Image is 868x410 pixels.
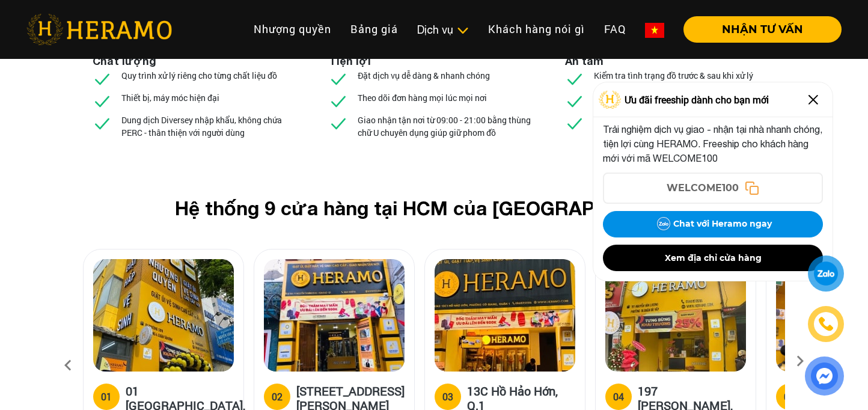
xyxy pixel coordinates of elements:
img: checked.svg [329,114,348,133]
img: vn-flag.png [645,23,664,38]
img: Close [804,90,823,109]
a: phone-icon [808,306,843,341]
h2: Hệ thống 9 cửa hàng tại HCM của [GEOGRAPHIC_DATA] [102,197,766,219]
img: checked.svg [93,91,112,111]
img: subToggleIcon [456,25,469,37]
p: Đặt dịch vụ dễ dàng & nhanh chóng [358,69,490,82]
li: Tiện lợi [329,53,371,69]
p: Theo dõi đơn hàng mọi lúc mọi nơi [358,91,487,104]
button: Chat với Heramo ngay [603,211,823,237]
span: Ưu đãi freeship dành cho bạn mới [625,93,769,107]
p: Trải nghiệm dịch vụ giao - nhận tại nhà nhanh chóng, tiện lợi cùng HERAMO. Freeship cho khách hàn... [603,122,823,165]
a: Bảng giá [341,16,408,42]
p: Quy trình xử lý riêng cho từng chất liệu đồ [121,69,277,82]
img: checked.svg [93,69,112,88]
img: checked.svg [329,69,348,88]
div: 03 [442,390,453,404]
img: Logo [599,91,622,109]
button: Xem địa chỉ cửa hàng [603,245,823,271]
img: heramo-01-truong-son-quan-tan-binh [93,259,234,372]
img: phone-icon [819,317,833,331]
img: heramo-197-nguyen-van-luong [605,259,746,372]
a: NHẬN TƯ VẤN [674,24,842,35]
a: Khách hàng nói gì [478,16,594,42]
div: 02 [272,390,283,404]
div: 04 [613,390,624,404]
li: An tâm [565,53,604,69]
a: Nhượng quyền [244,16,341,42]
p: Giao nhận tận nơi từ 09:00 - 21:00 bằng thùng chữ U chuyên dụng giúp giữ phom đồ [358,114,539,139]
img: checked.svg [565,91,584,111]
img: checked.svg [565,69,584,88]
li: Chất lượng [93,53,156,69]
button: NHẬN TƯ VẤN [683,16,842,43]
img: checked.svg [565,114,584,133]
img: heramo-logo.png [26,14,172,45]
img: heramo-13c-ho-hao-hon-quan-1 [435,259,575,372]
span: WELCOME100 [667,181,739,195]
img: checked.svg [329,91,348,111]
a: FAQ [594,16,635,42]
div: Dịch vụ [417,22,469,38]
div: 05 [784,390,795,404]
img: checked.svg [93,114,112,133]
p: Kiểm tra tình trạng đồ trước & sau khi xử lý [594,69,753,82]
img: Zalo [654,215,673,234]
img: heramo-18a-71-nguyen-thi-minh-khai-quan-1 [264,259,405,372]
p: Thiết bị, máy móc hiện đại [121,91,219,104]
div: 01 [101,390,112,404]
p: Dung dịch Diversey nhập khẩu, không chứa PERC - thân thiện với người dùng [121,114,303,139]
